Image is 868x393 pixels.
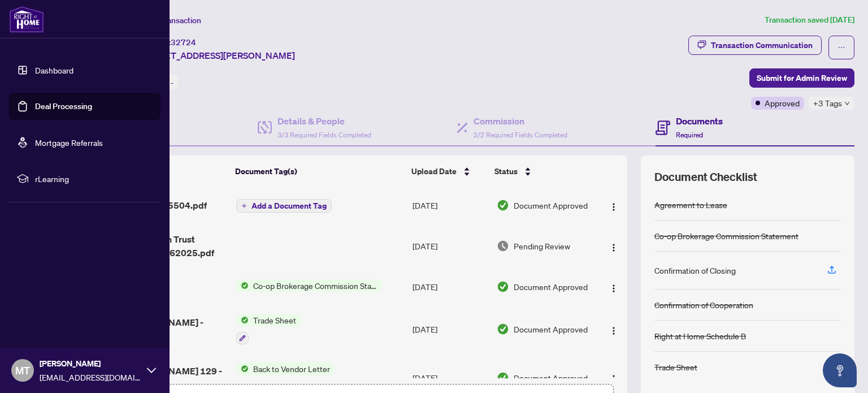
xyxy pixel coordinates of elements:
[35,137,103,148] a: Mortgage Referrals
[757,69,847,87] span: Submit for Admin Review
[408,305,492,353] td: [DATE]
[236,362,249,375] img: Status Icon
[236,279,383,292] button: Status IconCo-op Brokerage Commission Statement
[35,172,153,185] span: rLearning
[236,362,335,393] button: Status IconBack to Vendor Letter
[497,280,509,293] img: Document Status
[35,65,73,75] a: Dashboard
[605,196,623,214] button: Logo
[236,279,249,292] img: Status Icon
[654,299,753,311] div: Confirmation of Cooperation
[654,330,746,342] div: Right at Home Schedule B
[605,237,623,255] button: Logo
[411,165,457,178] span: Upload Date
[497,199,509,211] img: Document Status
[141,15,201,25] span: View Transaction
[676,114,723,128] h4: Documents
[711,36,813,54] div: Transaction Communication
[15,362,30,378] span: MT
[609,326,618,335] img: Logo
[241,203,247,209] span: plus
[249,362,335,375] span: Back to Vendor Letter
[249,314,301,326] span: Trade Sheet
[654,264,736,277] div: Confirmation of Closing
[494,165,518,178] span: Status
[844,101,850,106] span: down
[236,198,332,213] button: Add a Document Tag
[688,36,822,55] button: Transaction Communication
[823,353,857,387] button: Open asap
[605,320,623,338] button: Logo
[236,314,301,344] button: Status IconTrade Sheet
[236,199,332,213] button: Add a Document Tag
[236,314,249,326] img: Status Icon
[609,284,618,293] img: Logo
[654,169,757,185] span: Document Checklist
[277,131,371,139] span: 3/3 Required Fields Completed
[408,269,492,305] td: [DATE]
[9,6,44,33] img: logo
[171,37,196,47] span: 32724
[140,49,295,62] span: [STREET_ADDRESS][PERSON_NAME]
[171,77,173,88] span: -
[249,279,383,292] span: Co-op Brokerage Commission Statement
[514,372,588,384] span: Document Approved
[251,202,327,210] span: Add a Document Tag
[40,357,141,370] span: [PERSON_NAME]
[514,240,570,252] span: Pending Review
[40,371,141,383] span: [EMAIL_ADDRESS][DOMAIN_NAME]
[277,114,371,128] h4: Details & People
[654,198,727,211] div: Agreement to Lease
[474,114,567,128] h4: Commission
[605,369,623,387] button: Logo
[676,131,703,139] span: Required
[474,131,567,139] span: 2/2 Required Fields Completed
[609,243,618,252] img: Logo
[231,156,407,187] th: Document Tag(s)
[407,156,490,187] th: Upload Date
[654,361,697,373] div: Trade Sheet
[813,97,842,110] span: +3 Tags
[490,156,594,187] th: Status
[654,230,798,242] div: Co-op Brokerage Commission Statement
[514,323,588,335] span: Document Approved
[497,372,509,384] img: Document Status
[497,323,509,335] img: Document Status
[765,97,800,109] span: Approved
[609,202,618,211] img: Logo
[609,374,618,383] img: Logo
[35,101,92,111] a: Deal Processing
[765,14,854,27] article: Transaction saved [DATE]
[408,187,492,223] td: [DATE]
[605,278,623,296] button: Logo
[837,44,845,51] span: ellipsis
[514,199,588,211] span: Document Approved
[408,223,492,269] td: [DATE]
[749,68,854,88] button: Submit for Admin Review
[497,240,509,252] img: Document Status
[514,280,588,293] span: Document Approved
